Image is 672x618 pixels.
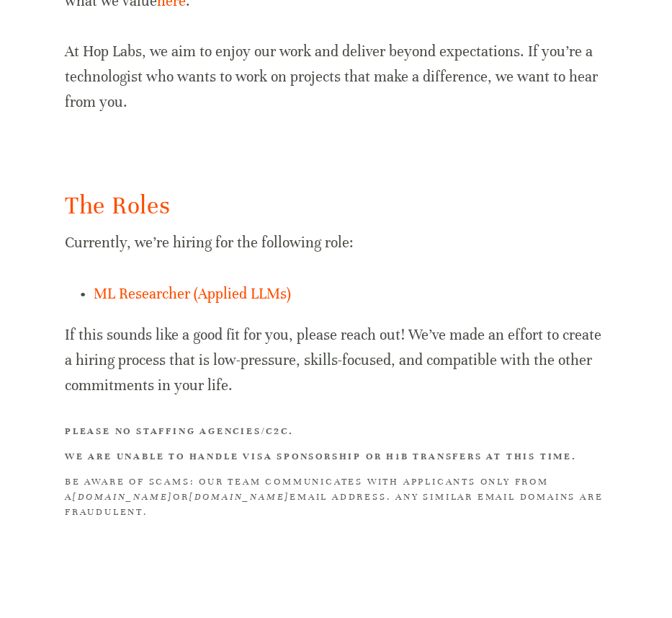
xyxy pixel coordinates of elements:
[65,230,607,255] p: Currently, we’re hiring for the following role:
[65,189,607,223] h2: The Roles
[189,491,290,503] em: [DOMAIN_NAME]
[65,39,607,115] p: At Hop Labs, we aim to enjoy our work and deliver beyond expectations. If you’re a technologist w...
[73,491,173,503] em: [DOMAIN_NAME]
[65,474,607,520] h3: BE AWARE OF SCAMS: Our team communicates with applicants only from a or email address. Any simila...
[65,451,577,462] strong: We are unable to handle visa sponsorship or H1B transfers at this time.
[65,322,607,399] p: If this sounds like a good fit for you, please reach out! We’ve made an effort to create a hiring...
[65,425,294,437] strong: Please no staffing agencies/C2C.
[94,285,291,303] a: ML Researcher (Applied LLMs)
